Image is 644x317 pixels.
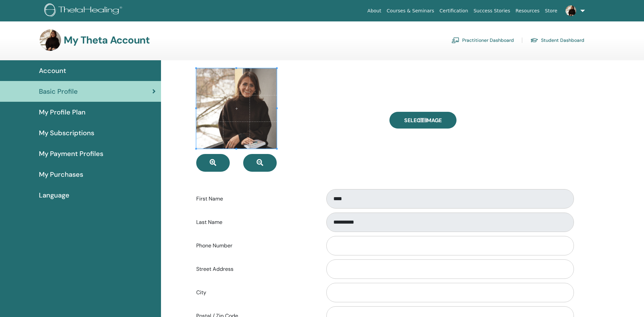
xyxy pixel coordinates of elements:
[40,29,61,51] img: default.jpg
[39,149,103,159] span: My Payment Profiles
[451,37,460,43] img: chalkboard-teacher.svg
[39,128,94,138] span: My Subscriptions
[365,5,384,17] a: About
[471,5,513,17] a: Success Stories
[451,35,514,46] a: Practitioner Dashboard
[513,5,542,17] a: Resources
[191,216,320,229] label: Last Name
[404,117,442,124] span: Select Image
[39,66,66,76] span: Account
[419,118,427,123] input: Select Image
[44,3,124,18] img: logo.png
[39,86,78,96] span: Basic Profile
[191,263,320,275] label: Street Address
[39,169,83,179] span: My Purchases
[64,34,150,46] h3: My Theta Account
[530,35,584,46] a: Student Dashboard
[39,107,86,117] span: My Profile Plan
[530,37,538,43] img: graduation-cap.svg
[566,5,576,16] img: default.jpg
[191,192,320,205] label: First Name
[191,239,320,252] label: Phone Number
[39,190,69,200] span: Language
[542,5,560,17] a: Store
[437,5,471,17] a: Certification
[384,5,437,17] a: Courses & Seminars
[191,286,320,299] label: City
